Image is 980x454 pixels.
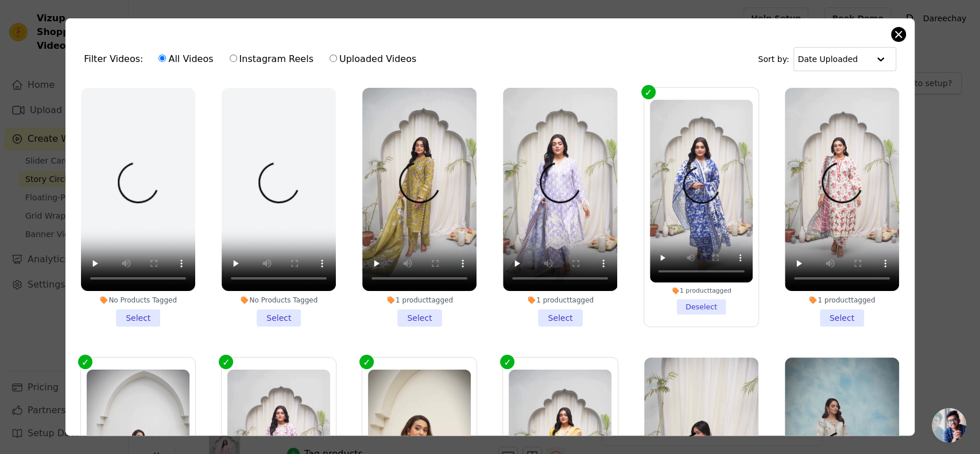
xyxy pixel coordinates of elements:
div: Open chat [932,408,966,443]
label: Instagram Reels [229,52,314,67]
button: Close modal [892,28,905,41]
label: All Videos [158,52,214,67]
div: 1 product tagged [650,287,753,295]
div: No Products Tagged [81,296,195,305]
div: Filter Videos: [84,46,423,72]
div: Sort by: [758,47,896,71]
div: 1 product tagged [362,296,477,305]
div: 1 product tagged [503,296,617,305]
div: No Products Tagged [222,296,336,305]
div: 1 product tagged [785,296,899,305]
label: Uploaded Videos [329,52,417,67]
